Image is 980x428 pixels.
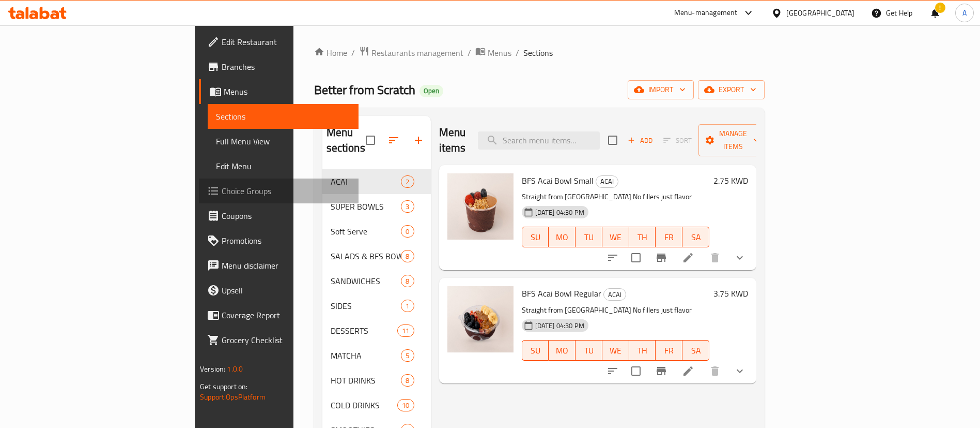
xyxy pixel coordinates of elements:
span: 2 [401,177,413,187]
p: Straight from [GEOGRAPHIC_DATA] No fillers just flavor [522,190,709,203]
span: TH [633,230,652,245]
div: Menu-management [674,7,738,19]
a: Branches [199,54,359,79]
a: Sections [208,104,359,129]
div: ACAI [603,288,626,301]
button: Manage items [698,124,768,156]
div: Soft Serve0 [322,219,431,244]
span: Soft Serve [331,225,401,238]
button: TU [575,227,602,247]
span: Restaurants management [371,47,463,59]
button: import [628,80,694,99]
div: SIDES1 [322,293,431,318]
button: delete [703,245,727,270]
button: delete [703,359,727,383]
div: [GEOGRAPHIC_DATA] [786,7,854,19]
span: FR [660,230,678,245]
span: HOT DRINKS [331,374,401,387]
button: export [698,80,765,99]
div: COLD DRINKS [331,399,398,411]
span: [DATE] 04:30 PM [531,321,588,331]
a: Restaurants management [359,46,463,60]
span: WE [606,343,625,358]
div: Open [419,85,443,97]
button: WE [602,340,629,361]
a: Full Menu View [208,129,359,154]
div: items [401,175,414,188]
span: Sections [523,47,553,59]
span: Add [626,135,654,146]
span: SA [687,343,705,358]
span: FR [660,343,678,358]
button: show more [727,359,752,383]
span: MO [553,230,571,245]
span: ACAI [604,289,626,301]
span: MO [553,343,571,358]
div: items [401,225,414,238]
button: MO [549,340,575,361]
div: SANDWICHES8 [322,269,431,293]
div: SUPER BOWLS [331,200,401,213]
span: Better from Scratch [314,78,415,101]
span: 1 [401,301,413,311]
a: Edit menu item [682,252,694,264]
span: Select to update [625,247,647,269]
button: FR [656,340,682,361]
span: TH [633,343,652,358]
div: items [401,250,414,262]
button: Branch-specific-item [649,359,674,383]
span: BFS Acai Bowl Small [522,173,594,188]
li: / [516,47,519,59]
span: export [706,83,756,96]
span: Menus [488,47,511,59]
a: Upsell [199,278,359,303]
li: / [468,47,471,59]
button: sort-choices [600,245,625,270]
button: SA [682,227,709,247]
div: SUPER BOWLS3 [322,194,431,219]
span: SIDES [331,300,401,312]
span: MATCHA [331,349,401,362]
span: 0 [401,227,413,237]
span: Edit Restaurant [222,36,350,48]
div: ACAI [331,175,401,188]
button: SA [682,340,709,361]
a: Menus [475,46,511,60]
span: 10 [398,401,413,410]
span: Sections [216,110,350,123]
button: MO [549,227,575,247]
span: SA [687,230,705,245]
a: Promotions [199,228,359,253]
p: Straight from [GEOGRAPHIC_DATA] No fillers just flavor [522,304,709,317]
div: DESSERTS [331,324,398,337]
a: Menus [199,79,359,104]
div: items [401,275,414,287]
span: Open [419,86,443,95]
button: Add section [406,128,431,153]
span: Coverage Report [222,309,350,321]
a: Edit Restaurant [199,29,359,54]
a: Choice Groups [199,179,359,203]
span: SU [526,343,545,358]
button: Add [624,132,657,149]
button: FR [656,227,682,247]
button: SU [522,340,549,361]
span: Get support on: [200,380,247,393]
span: Promotions [222,234,350,247]
span: Version: [200,362,225,376]
span: 11 [398,326,413,336]
input: search [478,131,600,150]
span: SANDWICHES [331,275,401,287]
div: items [397,324,414,337]
a: Coverage Report [199,303,359,328]
div: COLD DRINKS10 [322,393,431,418]
span: 8 [401,276,413,286]
nav: breadcrumb [314,46,765,60]
span: Coupons [222,210,350,222]
svg: Show Choices [734,252,746,264]
span: Select all sections [360,129,381,151]
span: 5 [401,351,413,361]
span: BFS Acai Bowl Regular [522,286,601,301]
